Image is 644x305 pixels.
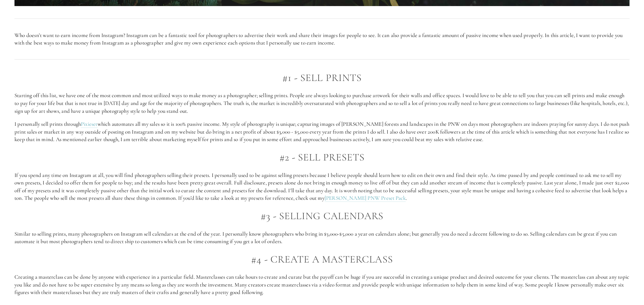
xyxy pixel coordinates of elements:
p: Who doesn’t want to earn income from Instagram? Instagram can be a fantastic tool for photographe... [14,32,630,47]
p: Similar to selling prints, many photographers on Instagram sell calendars at the end of the year.... [14,230,630,245]
p: Creating a masterclass can be done by anyone with experience in a particular field. Masterclasses... [14,273,630,296]
h2: #3 - Selling Calendars [14,210,630,222]
a: Pixieset [81,121,98,128]
p: I personally sell prints through which automates all my sales so it is 100% passive income. My st... [14,120,630,143]
a: [PERSON_NAME] PNW Preset Pack [325,195,406,202]
h2: #4 - Create a Masterclass [14,254,630,265]
p: Starting off this list, we have one of the most common and most utilized ways to make money as a ... [14,92,630,115]
p: If you spend any time on Instagram at all, you will find photographers selling their presets. I p... [14,171,630,202]
h2: #2 - Sell Presets [14,152,630,163]
h2: #1 - Sell Prints [14,72,630,84]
